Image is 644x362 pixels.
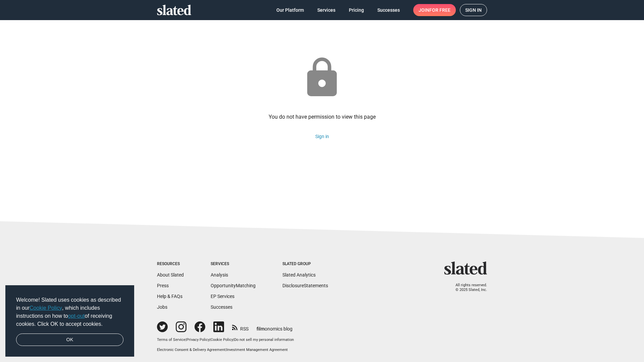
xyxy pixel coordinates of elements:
[448,283,487,293] p: All rights reserved. © 2025 Slated, Inc.
[300,56,344,100] mat-icon: lock
[185,338,186,342] span: |
[211,304,232,310] a: Successes
[232,322,249,332] a: RSS
[157,261,184,267] div: Resources
[210,338,211,342] span: |
[211,338,233,342] a: Cookie Policy
[419,4,450,16] span: Join
[271,4,309,16] a: Our Platform
[315,134,329,139] a: Sign in
[413,4,456,16] a: Joinfor free
[282,283,328,288] a: DisclosureStatements
[233,338,234,342] span: |
[186,338,210,342] a: Privacy Policy
[429,4,450,16] span: for free
[349,4,364,16] span: Pricing
[282,272,316,278] a: Slated Analytics
[377,4,400,16] span: Successes
[317,4,335,16] span: Services
[211,261,256,267] div: Services
[157,272,184,278] a: About Slated
[257,320,292,332] a: filmonomics blog
[225,348,226,352] span: |
[157,338,185,342] a: Terms of Service
[211,272,228,278] a: Analysis
[68,313,85,319] a: opt-out
[157,348,225,352] a: Electronic Consent & Delivery Agreement
[211,294,234,299] a: EP Services
[30,305,62,311] a: Cookie Policy
[312,4,341,16] a: Services
[234,338,294,343] button: Do not sell my personal information
[282,261,328,267] div: Slated Group
[157,283,169,288] a: Press
[157,304,167,310] a: Jobs
[269,113,376,120] div: You do not have permission to view this page
[5,285,134,357] div: cookieconsent
[257,326,265,331] span: film
[465,4,482,16] span: Sign in
[16,334,123,346] a: dismiss cookie message
[211,283,256,288] a: OpportunityMatching
[460,4,487,16] a: Sign in
[226,348,288,352] a: Investment Management Agreement
[16,296,123,328] span: Welcome! Slated uses cookies as described in our , which includes instructions on how to of recei...
[343,4,369,16] a: Pricing
[157,294,182,299] a: Help & FAQs
[276,4,304,16] span: Our Platform
[372,4,405,16] a: Successes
